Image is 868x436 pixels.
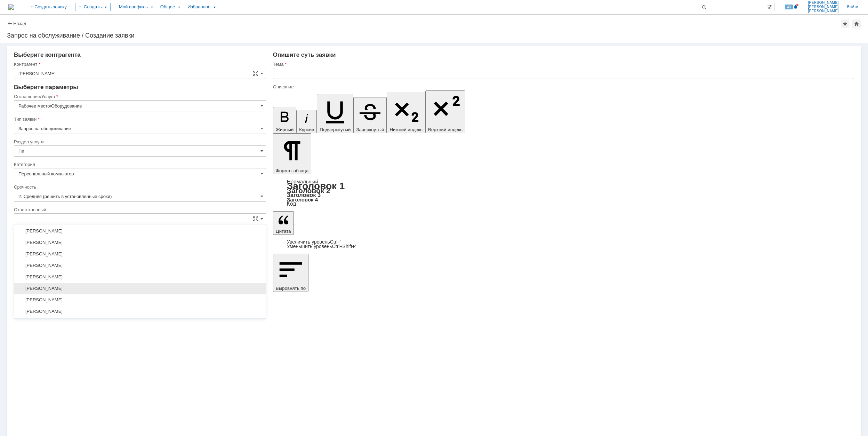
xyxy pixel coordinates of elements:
span: [PERSON_NAME] [18,297,262,303]
span: Курсив [299,127,314,132]
div: Тип заявки [14,117,265,121]
button: Курсив [296,110,317,133]
button: Цитата [273,211,294,235]
div: Формат абзаца [273,179,854,206]
div: Описание [273,85,853,89]
div: Сделать домашней страницей [852,19,861,28]
a: Заголовок 3 [287,192,321,198]
div: Раздел услуги [14,140,265,144]
span: Нижний индекс [389,127,423,132]
button: Выровнять по [273,254,308,292]
div: Ответственный [14,207,265,212]
button: Нижний индекс [387,92,425,133]
div: Тема [273,62,853,66]
span: 40 [785,5,793,9]
div: Создать [75,3,111,11]
a: Нормальный [287,179,318,184]
span: [PERSON_NAME] [18,251,262,257]
span: [PERSON_NAME] [18,228,262,234]
div: Категория [14,162,265,167]
span: [PERSON_NAME] [18,309,262,314]
div: Запрос на обслуживание / Создание заявки [7,32,861,39]
a: Заголовок 2 [287,187,330,195]
button: Зачеркнутый [353,97,387,133]
div: Цитата [273,240,854,249]
span: [PERSON_NAME] [808,5,839,9]
span: Зачеркнутый [356,127,384,132]
span: Расширенный поиск [767,3,774,10]
span: Сложная форма [253,216,258,222]
span: Ctrl+Shift+' [332,244,356,249]
span: Жирный [276,127,294,132]
span: [PERSON_NAME] [18,263,262,268]
button: Верхний индекс [425,90,465,133]
span: Сложная форма [253,71,258,76]
a: Перейти на домашнюю страницу [8,4,14,10]
span: Верхний индекс [428,127,463,132]
button: Жирный [273,107,297,133]
span: [PERSON_NAME] [808,1,839,5]
span: [PERSON_NAME] [808,9,839,13]
div: Срочность [14,185,265,189]
div: Контрагент [14,62,265,66]
span: Цитата [276,229,291,234]
button: Формат абзаца [273,133,311,174]
span: Ctrl+' [330,239,341,245]
a: Назад [13,21,26,26]
span: Выберите контрагента [14,51,81,58]
img: logo [8,4,14,10]
span: Выберите параметры [14,84,78,90]
span: [PERSON_NAME] [18,240,262,245]
a: Decrease [287,244,356,249]
a: Код [287,201,296,207]
span: Формат абзаца [276,168,308,173]
a: Increase [287,239,341,245]
span: Подчеркнутый [320,127,351,132]
div: Добавить в избранное [841,19,849,28]
span: Опишите суть заявки [273,51,336,58]
a: Заголовок 1 [287,181,345,191]
span: [PERSON_NAME] [18,274,262,280]
div: Соглашение/Услуга [14,94,265,99]
a: Заголовок 4 [287,197,318,203]
span: Выровнять по [276,286,306,291]
span: [PERSON_NAME] [18,286,262,291]
button: Подчеркнутый [317,94,353,133]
